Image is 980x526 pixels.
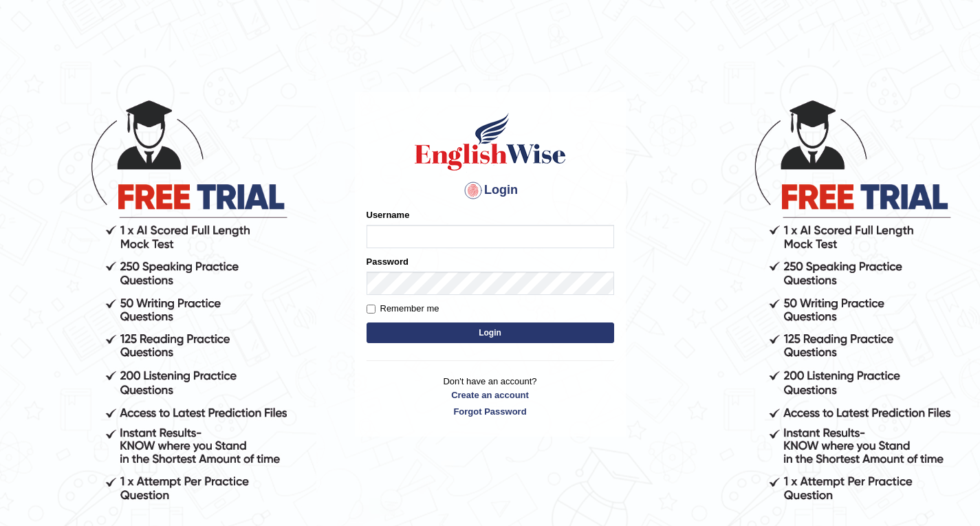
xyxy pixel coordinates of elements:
[367,375,614,417] p: Don't have an account?
[367,255,409,268] label: Password
[367,208,410,221] label: Username
[367,302,439,316] label: Remember me
[367,305,375,314] input: Remember me
[367,179,614,201] h4: Login
[367,405,614,418] a: Forgot Password
[367,322,614,343] button: Login
[367,388,614,402] a: Create an account
[412,111,569,173] img: Logo of English Wise sign in for intelligent practice with AI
